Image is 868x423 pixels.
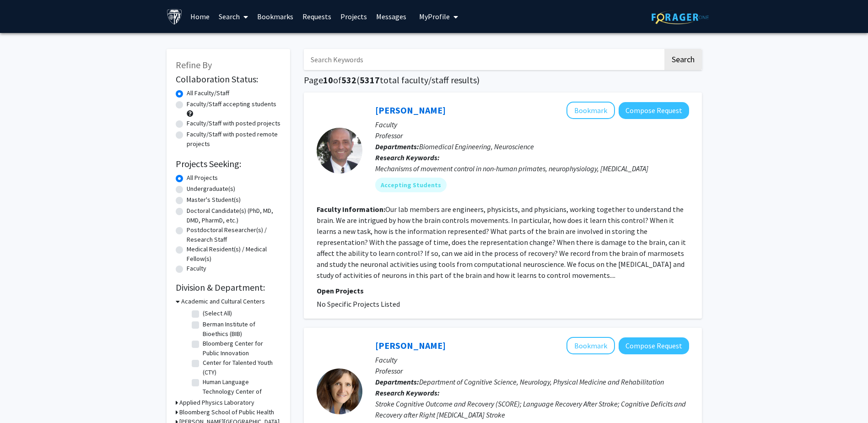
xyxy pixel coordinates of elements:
label: Faculty/Staff accepting students [187,99,276,109]
label: Berman Institute of Bioethics (BIB) [203,320,279,339]
p: Professor [375,365,689,376]
label: Master's Student(s) [187,195,241,205]
h2: Division & Department: [176,282,281,293]
h1: Page of ( total faculty/staff results) [304,75,702,86]
p: Open Projects [317,285,689,296]
a: [PERSON_NAME] [375,104,446,116]
span: 532 [341,74,356,86]
span: Department of Cognitive Science, Neurology, Physical Medicine and Rehabilitation [419,377,664,386]
a: Messages [372,0,411,33]
span: No Specific Projects Listed [317,299,400,309]
div: Mechanisms of movement control in non-human primates, neurophysiology, [MEDICAL_DATA] [375,163,689,174]
label: Medical Resident(s) / Medical Fellow(s) [187,244,281,264]
iframe: Chat [7,382,39,416]
b: Research Keywords: [375,153,440,162]
h3: Academic and Cultural Centers [181,297,265,306]
span: Refine By [176,59,212,70]
b: Faculty Information: [317,205,385,214]
label: Postdoctoral Researcher(s) / Research Staff [187,225,281,244]
label: Doctoral Candidate(s) (PhD, MD, DMD, PharmD, etc.) [187,206,281,225]
button: Compose Request to Argye Hillis [619,337,689,354]
h3: Bloomberg School of Public Health [179,407,274,417]
p: Faculty [375,119,689,130]
img: ForagerOne Logo [652,10,709,24]
div: Stroke Cognitive Outcome and Recovery (SCORE); Language Recovery After Stroke; Cognitive Deficits... [375,398,689,420]
a: Home [186,0,214,33]
button: Add Reza Shadmehr to Bookmarks [566,102,615,119]
label: All Projects [187,173,218,183]
p: Professor [375,130,689,141]
p: Faculty [375,354,689,365]
h3: Applied Physics Laboratory [179,398,254,407]
span: Biomedical Engineering, Neuroscience [419,142,534,151]
label: Human Language Technology Center of Excellence (HLTCOE) [203,377,279,406]
img: Johns Hopkins University Logo [167,9,183,25]
label: Undergraduate(s) [187,184,235,194]
a: Search [214,0,253,33]
label: All Faculty/Staff [187,88,229,98]
button: Search [664,49,702,70]
button: Add Argye Hillis to Bookmarks [566,337,615,354]
a: Projects [336,0,372,33]
b: Departments: [375,142,419,151]
h2: Projects Seeking: [176,158,281,169]
input: Search Keywords [304,49,663,70]
label: Faculty/Staff with posted remote projects [187,130,281,149]
b: Research Keywords: [375,388,440,397]
a: Requests [298,0,336,33]
span: My Profile [419,12,450,21]
fg-read-more: Our lab members are engineers, physicists, and physicians, working together to understand the bra... [317,205,686,280]
label: Faculty [187,264,206,273]
button: Compose Request to Reza Shadmehr [619,102,689,119]
a: [PERSON_NAME] [375,340,446,351]
mat-chip: Accepting Students [375,178,447,192]
label: Faculty/Staff with posted projects [187,119,280,128]
span: 10 [323,74,333,86]
span: 5317 [360,74,380,86]
b: Departments: [375,377,419,386]
h2: Collaboration Status: [176,74,281,85]
label: Bloomberg Center for Public Innovation [203,339,279,358]
label: Center for Talented Youth (CTY) [203,358,279,377]
a: Bookmarks [253,0,298,33]
label: (Select All) [203,309,232,318]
